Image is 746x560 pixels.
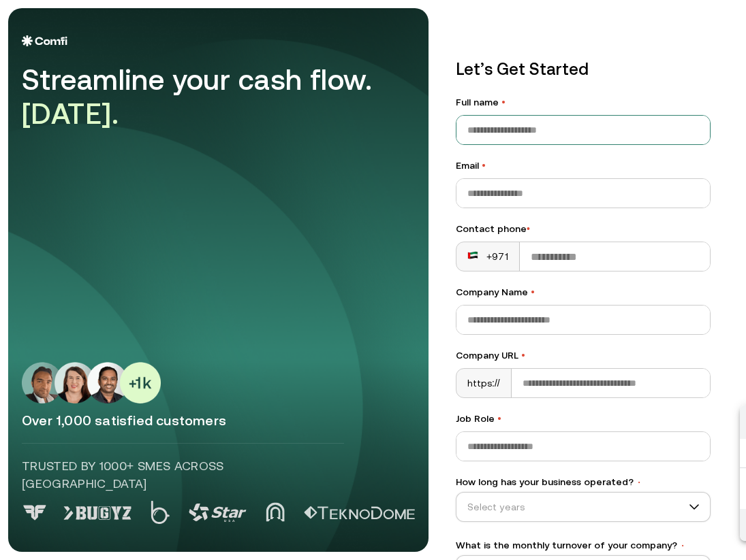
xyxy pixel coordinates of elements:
button: Finish [252,108,301,133]
img: Logo 3 [189,504,247,522]
span: Tag Assistant [47,9,114,22]
img: Logo 0 [22,505,48,521]
span: • [636,478,642,487]
label: Job Role [456,412,711,426]
label: Email [456,159,711,173]
label: Company URL [456,348,711,363]
img: Logo 4 [266,502,285,522]
span: • [521,350,525,361]
p: Trusted by 1000+ SMEs across [GEOGRAPHIC_DATA] [22,457,344,493]
label: Company Name [456,285,711,299]
label: How long has your business operated? [456,475,711,489]
img: Logo 2 [151,501,170,524]
p: Over 1,000 satisfied customers [22,412,415,429]
a: Learn more [121,85,171,96]
img: Logo [22,35,67,46]
span: • [482,160,486,171]
label: What is the monthly turnover of your company? [456,538,711,553]
span: • [527,223,530,234]
img: Logo 5 [304,506,415,520]
p: Let’s Get Started [456,57,711,82]
span: • [501,97,506,108]
span: [DATE]. [22,97,119,130]
div: https:// [456,369,512,397]
div: +971 [467,250,508,263]
i: check_circle [11,70,33,97]
span: • [680,541,685,550]
span: • [497,413,501,424]
span: • [531,286,535,297]
span: Debug information for this page is viewable in the Tag Assistant window [42,70,284,97]
i: Collapse debug badge [273,3,300,31]
img: Logo 1 [63,506,131,520]
div: Contact phone [456,222,711,236]
div: Streamline your cash flow. [22,63,403,131]
label: Full name [456,95,711,110]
